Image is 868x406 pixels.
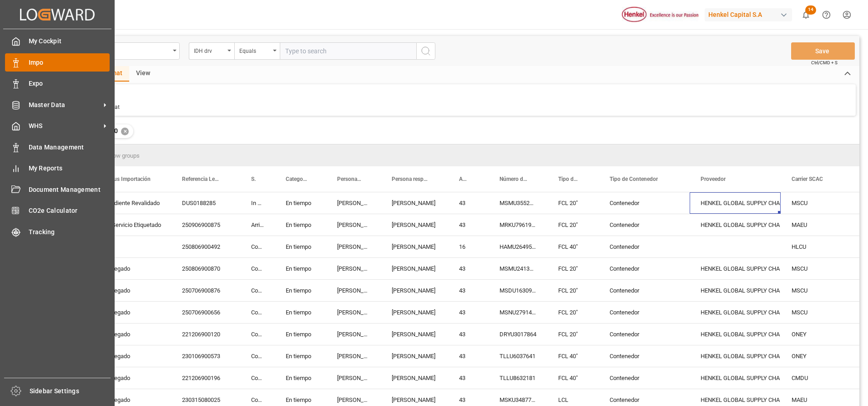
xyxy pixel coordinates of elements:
div: View [129,66,157,82]
div: HENKEL GLOBAL SUPPLY CHAIN B.V. [701,258,770,279]
div: FCL 20" [547,302,599,323]
div: Completed [240,302,275,323]
div: 250906900875 [171,214,240,236]
div: Entregado [104,302,160,323]
div: Completed [240,324,275,345]
div: ✕ [121,128,129,135]
div: 230106900573 [171,345,240,367]
div: IDH drv [194,45,225,55]
button: open menu [189,42,234,60]
div: DRYU3017864 [489,324,547,345]
div: 43 [448,324,489,345]
div: HENKEL GLOBAL SUPPLY CHAIN B.V. [701,215,770,236]
div: FCL 20" [547,192,599,214]
div: Entregado [104,368,160,389]
span: Carrier SCAC [792,176,823,182]
img: Henkel%20logo.jpg_1689854090.jpg [622,7,698,23]
div: 43 [448,367,489,389]
div: [PERSON_NAME] [381,367,448,389]
span: Tipo de Contenedor [610,176,658,182]
div: FCL 20" [547,214,599,236]
span: CO2e Calculator [29,206,110,216]
div: [PERSON_NAME] [326,236,381,257]
div: HENKEL GLOBAL SUPPLY CHAIN B.V. [701,302,770,323]
div: Entregado [104,324,160,345]
div: FCL 20" [547,324,599,345]
div: Completed [240,236,275,257]
button: Save [791,42,855,60]
span: Número de Contenedor [500,176,528,182]
div: Contenedor [599,302,690,323]
button: show 14 new notifications [796,5,816,25]
div: [PERSON_NAME] [326,192,381,214]
div: Contenedor [599,192,690,214]
div: MSDU1630909 [489,280,547,301]
div: HENKEL GLOBAL SUPPLY CHAIN B.V. [701,324,770,345]
div: HENKEL GLOBAL SUPPLY CHAIN B.V. [701,280,770,301]
div: [PERSON_NAME] [326,324,381,345]
button: search button [416,42,435,60]
div: HENKEL GLOBAL SUPPLY CHAIN B.V. [701,346,770,367]
span: Document Management [29,185,110,195]
div: Contenedor [599,280,690,301]
span: Data Management [29,143,110,152]
div: En tiempo [275,258,326,279]
div: TLLU8632181 [489,367,547,389]
div: FCL 20" [547,258,599,279]
div: Entregado [104,258,160,279]
div: 250706900876 [171,280,240,301]
div: In progress [240,192,275,214]
div: Contenedor [599,324,690,345]
div: [PERSON_NAME] [326,280,381,301]
div: Entregado [104,346,160,367]
div: FCL 40" [547,345,599,367]
span: Status [251,176,256,182]
span: Persona responsable de seguimiento [392,176,429,182]
div: En Servicio Etiquetado [104,215,160,236]
div: MSNU2791488 [489,302,547,323]
div: [PERSON_NAME] [326,367,381,389]
div: FCL 40" [547,236,599,257]
div: Equals [239,45,270,55]
div: Contenedor [599,367,690,389]
div: [PERSON_NAME] [381,236,448,257]
div: En tiempo [275,324,326,345]
span: Expo [29,79,110,88]
div: HAMU2649586 [489,236,547,257]
a: My Reports [5,159,110,177]
div: 43 [448,214,489,236]
div: Contenedor [599,258,690,279]
div: MRKU7961997 [489,214,547,236]
button: open menu [234,42,280,60]
div: En tiempo [275,345,326,367]
div: FCL 40" [547,367,599,389]
button: Henkel Capital S.A [705,6,796,23]
div: Arrived [240,214,275,236]
div: 250706900656 [171,302,240,323]
span: Categoría [286,176,307,182]
div: Contenedor [599,345,690,367]
span: Ctrl/CMD + S [811,59,838,66]
span: Tracking [29,227,110,237]
span: WHS [29,121,101,131]
div: En tiempo [275,214,326,236]
div: 221206900120 [171,324,240,345]
div: Completed [240,367,275,389]
div: 43 [448,280,489,301]
a: Tracking [5,223,110,241]
span: Sidebar Settings [30,386,111,396]
input: Type to search [280,42,416,60]
div: Completed [240,258,275,279]
div: Contenedor [599,236,690,257]
div: Completed [240,345,275,367]
div: [PERSON_NAME] [326,258,381,279]
div: 221206900196 [171,367,240,389]
div: [PERSON_NAME] [381,214,448,236]
a: CO2e Calculator [5,202,110,220]
div: [PERSON_NAME] [381,280,448,301]
span: My Cockpit [29,36,110,46]
div: DUS0188285 [171,192,240,214]
span: My Reports [29,164,110,173]
div: MSMU3552118 [489,192,547,214]
div: TLLU6037641 [489,345,547,367]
